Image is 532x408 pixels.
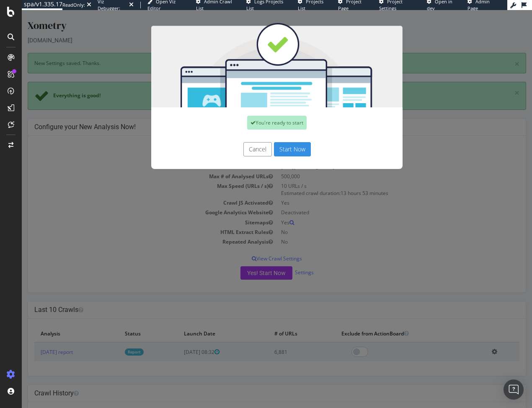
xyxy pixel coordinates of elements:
[225,106,285,120] div: You're ready to start
[62,2,85,8] div: ReadOnly:
[504,379,524,400] div: Open Intercom Messenger
[252,132,289,146] button: Start Now
[129,13,381,97] img: You're all set!
[222,132,250,146] button: Cancel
